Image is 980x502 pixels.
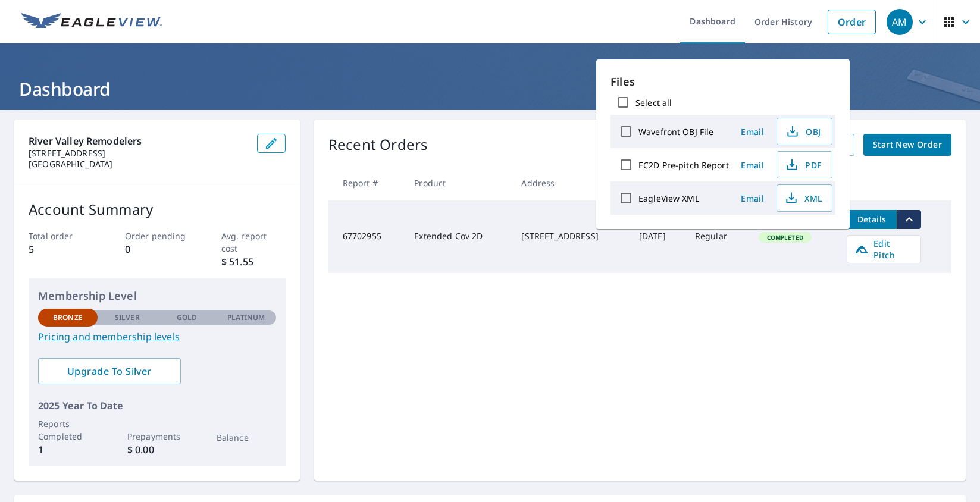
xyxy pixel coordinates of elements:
[784,158,822,172] span: PDF
[115,312,140,323] p: Silver
[127,430,187,443] p: Prepayments
[734,123,772,141] button: Email
[221,230,286,255] p: Avg. report cost
[405,200,512,273] td: Extended Cov 2D
[847,210,897,229] button: detailsBtn-67702955
[887,9,913,35] div: AM
[125,230,189,242] p: Order pending
[328,165,405,200] th: Report #
[777,151,832,178] button: PDF
[734,189,772,208] button: Email
[828,10,876,34] a: Order
[53,312,83,323] p: Bronze
[29,148,248,159] p: [STREET_ADDRESS]
[38,358,181,384] a: Upgrade To Silver
[638,159,729,171] label: EC2D Pre-pitch Report
[760,233,810,241] span: Completed
[521,230,619,242] div: [STREET_ADDRESS]
[221,255,286,269] p: $ 51.55
[873,137,942,152] span: Start New Order
[638,126,713,137] label: Wavefront OBJ File
[512,165,629,200] th: Address
[777,184,832,212] button: XML
[738,193,767,204] span: Email
[685,200,749,273] td: Regular
[177,312,197,323] p: Gold
[29,230,93,242] p: Total order
[784,124,822,139] span: OBJ
[125,242,189,256] p: 0
[738,126,767,137] span: Email
[38,288,276,304] p: Membership Level
[38,418,98,443] p: Reports Completed
[734,156,772,174] button: Email
[405,165,512,200] th: Product
[227,312,265,323] p: Platinum
[897,210,921,229] button: filesDropdownBtn-67702955
[38,443,98,457] p: 1
[127,443,187,457] p: $ 0.00
[630,200,685,273] td: [DATE]
[38,330,276,344] a: Pricing and membership levels
[48,365,171,378] span: Upgrade To Silver
[777,118,832,145] button: OBJ
[29,134,248,148] p: River Valley Remodelers
[38,399,276,413] p: 2025 Year To Date
[635,97,672,108] label: Select all
[21,13,162,31] img: EV Logo
[847,235,921,263] a: Edit Pitch
[217,431,276,444] p: Balance
[29,242,93,256] p: 5
[328,134,428,156] p: Recent Orders
[854,238,913,261] span: Edit Pitch
[610,74,835,90] p: Files
[14,77,966,101] h1: Dashboard
[784,191,822,205] span: XML
[854,214,890,225] span: Details
[29,199,286,220] p: Account Summary
[638,193,699,204] label: EagleView XML
[29,159,248,170] p: [GEOGRAPHIC_DATA]
[863,134,951,156] a: Start New Order
[738,159,767,171] span: Email
[328,200,405,273] td: 67702955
